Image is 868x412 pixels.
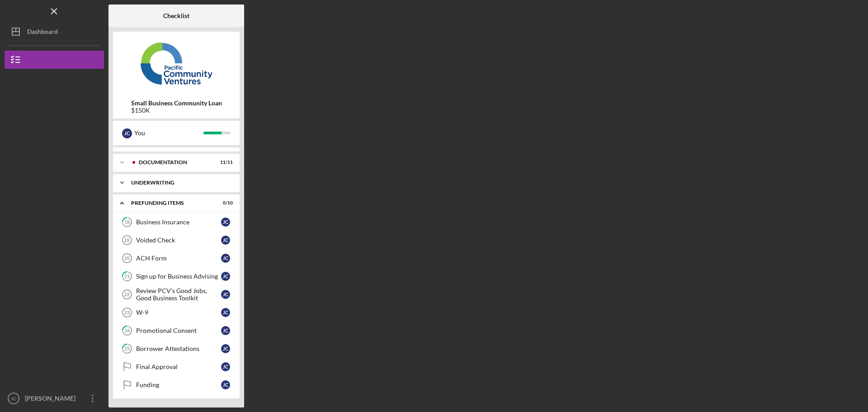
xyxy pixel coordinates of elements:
[118,376,235,394] a: FundingJC
[131,180,228,185] div: Underwriting
[136,381,221,388] div: Funding
[124,219,130,225] tspan: 18
[124,328,130,334] tspan: 24
[124,346,130,352] tspan: 25
[139,160,210,165] div: Documentation
[124,292,130,297] tspan: 22
[136,255,221,262] div: ACH Form
[118,358,235,376] a: Final ApprovalJC
[221,344,230,353] div: J C
[136,273,221,280] div: Sign up for Business Advising
[136,218,221,226] div: Business Insurance
[118,231,235,249] a: 19Voided CheckJC
[136,287,221,302] div: Review PCV's Good Jobs, Good Business Toolkit
[221,362,230,371] div: J C
[221,272,230,281] div: J C
[124,274,130,279] tspan: 21
[131,200,210,206] div: Prefunding Items
[221,308,230,317] div: J C
[124,256,130,261] tspan: 20
[5,389,104,407] button: JC[PERSON_NAME]
[23,389,81,410] div: [PERSON_NAME]
[122,128,132,138] div: J C
[221,326,230,335] div: J C
[113,36,240,90] img: Product logo
[131,107,222,114] div: $150K
[131,99,222,107] b: Small Business Community Loan
[221,380,230,389] div: J C
[11,396,16,401] text: JC
[136,345,221,352] div: Borrower Attestations
[118,267,235,285] a: 21Sign up for Business AdvisingJC
[5,23,104,41] button: Dashboard
[221,254,230,263] div: J C
[136,363,221,370] div: Final Approval
[118,213,235,231] a: 18Business InsuranceJC
[124,310,130,315] tspan: 23
[118,285,235,303] a: 22Review PCV's Good Jobs, Good Business ToolkitJC
[136,327,221,334] div: Promotional Consent
[136,309,221,316] div: W-9
[134,125,203,141] div: You
[124,237,129,243] tspan: 19
[217,200,233,206] div: 0 / 10
[118,322,235,340] a: 24Promotional ConsentJC
[217,160,233,165] div: 11 / 11
[118,340,235,358] a: 25Borrower AttestationsJC
[163,12,189,19] b: Checklist
[118,249,235,267] a: 20ACH FormJC
[221,290,230,299] div: J C
[27,23,58,43] div: Dashboard
[118,303,235,322] a: 23W-9JC
[221,236,230,245] div: J C
[136,237,221,244] div: Voided Check
[221,218,230,227] div: J C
